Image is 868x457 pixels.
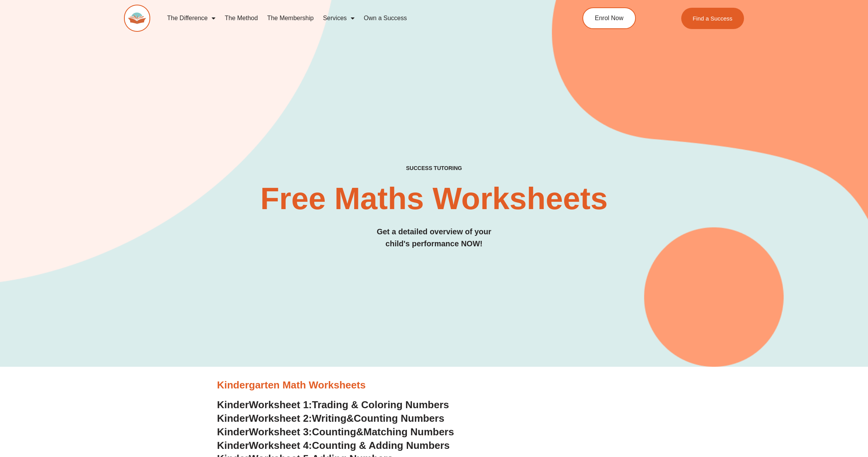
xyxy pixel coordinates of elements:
a: Own a Success [359,9,412,27]
span: Worksheet 4: [249,440,312,451]
span: Worksheet 2: [249,412,312,424]
a: KinderWorksheet 3:Counting&Matching Numbers [217,426,454,438]
h4: SUCCESS TUTORING​ [124,165,744,172]
h3: Kindergarten Math Worksheets [217,379,651,392]
a: KinderWorksheet 1:Trading & Coloring Numbers [217,399,449,411]
a: Find a Success [681,8,744,29]
span: Kinder [217,426,249,438]
span: Kinder [217,412,249,424]
span: Writing [312,412,346,424]
span: Find a Success [692,15,732,21]
span: Worksheet 3: [249,426,312,438]
a: Enrol Now [582,7,636,29]
span: Counting [312,426,356,438]
a: Services [318,9,359,27]
a: The Method [220,9,262,27]
nav: Menu [162,9,547,27]
h2: Free Maths Worksheets​ [124,183,744,214]
span: Enrol Now [595,15,623,21]
span: Matching Numbers [363,426,454,438]
span: Counting Numbers [354,412,444,424]
span: Kinder [217,440,249,451]
a: The Difference [162,9,220,27]
a: KinderWorksheet 4:Counting & Adding Numbers [217,440,450,451]
h3: Get a detailed overview of your child's performance NOW! [124,226,744,250]
span: Counting & Adding Numbers [312,440,450,451]
a: The Membership [262,9,318,27]
span: Kinder [217,399,249,411]
a: KinderWorksheet 2:Writing&Counting Numbers [217,412,444,424]
span: Trading & Coloring Numbers [312,399,449,411]
span: Worksheet 1: [249,399,312,411]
